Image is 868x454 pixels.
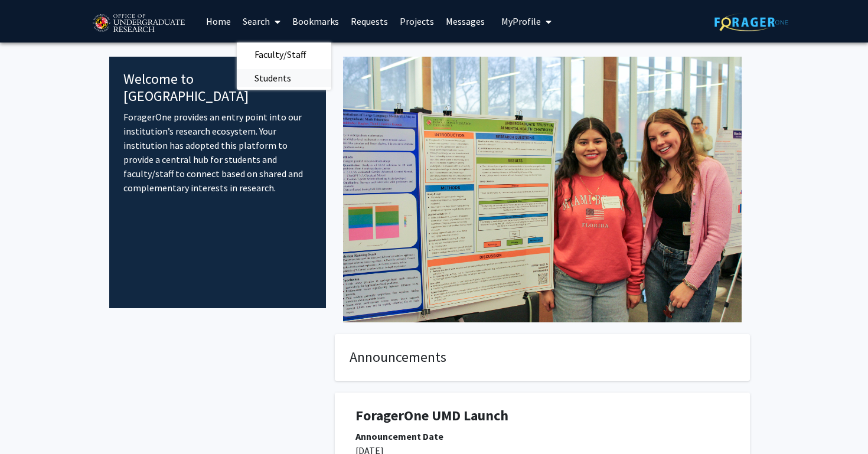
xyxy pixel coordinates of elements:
[714,13,788,31] img: ForagerOne Logo
[89,9,188,38] img: University of Maryland Logo
[237,45,331,63] a: Faculty/Staff
[501,15,541,27] span: My Profile
[200,1,237,42] a: Home
[237,1,286,42] a: Search
[286,1,345,42] a: Bookmarks
[123,71,312,105] h4: Welcome to [GEOGRAPHIC_DATA]
[343,57,742,322] img: Cover Image
[394,1,440,42] a: Projects
[9,401,50,445] iframe: Chat
[440,1,491,42] a: Messages
[237,43,324,66] span: Faculty/Staff
[123,110,312,195] p: ForagerOne provides an entry point into our institution’s research ecosystem. Your institution ha...
[345,1,394,42] a: Requests
[350,349,735,366] h4: Announcements
[237,66,309,90] span: Students
[355,429,729,443] div: Announcement Date
[355,407,729,424] h1: ForagerOne UMD Launch
[237,69,331,87] a: Students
